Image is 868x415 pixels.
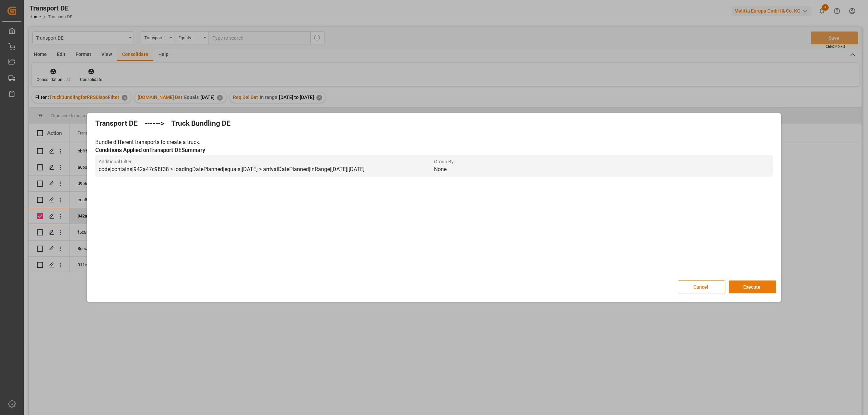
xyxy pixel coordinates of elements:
[95,118,138,129] h2: Transport DE
[95,146,773,155] h3: Conditions Applied on Transport DE Summary
[99,158,434,165] span: Additional Filter :
[434,158,769,165] span: Group By :
[144,118,164,129] h2: ------>
[678,281,725,293] button: Cancel
[99,165,434,173] p: code|contains|942a47c98f38 > loadingDatePlanned|equals|[DATE] > arrivalDatePlanned|inRange|[DATE]...
[171,118,231,129] h2: Truck Bundling DE
[729,281,776,293] button: Execute
[434,165,769,173] p: None
[95,138,773,146] p: Bundle different transports to create a truck.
